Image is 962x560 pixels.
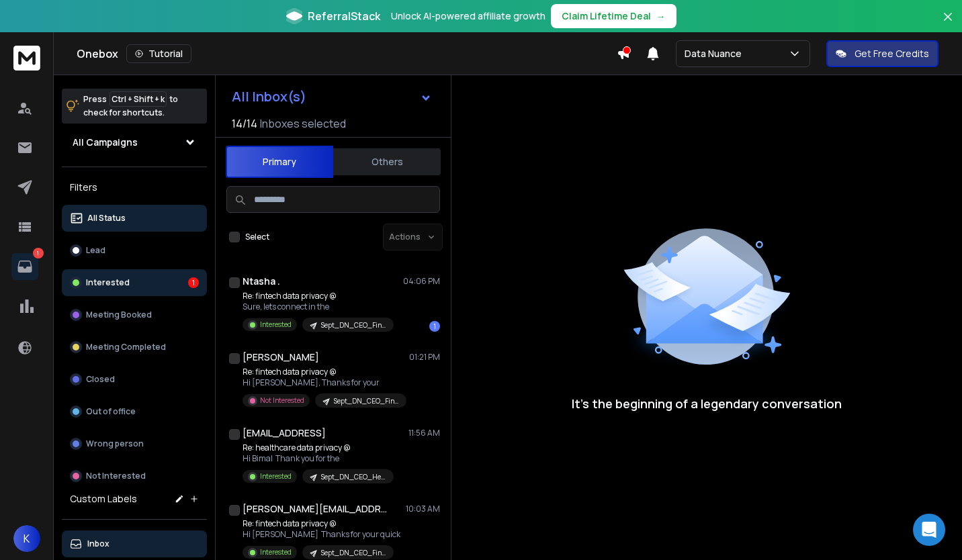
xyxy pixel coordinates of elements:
[86,245,105,256] p: Lead
[308,8,380,24] span: ReferralStack
[260,395,304,406] p: Not Interested
[77,44,617,63] div: Onebox
[243,529,400,540] p: Hi [PERSON_NAME] Thanks for your quick
[260,471,292,481] p: Interested
[826,40,938,67] button: Get Free Credits
[321,548,386,558] p: Sept_DN_CEO_Fintech
[243,518,400,529] p: Re: fintech data privacy @
[86,342,166,353] p: Meeting Completed
[243,377,404,388] p: Hi [PERSON_NAME], Thanks for your
[243,291,394,301] p: Re: fintech data privacy @
[334,396,398,406] p: Sept_DN_CEO_Fintech
[243,453,394,464] p: Hi Bimal Thank you for the
[243,367,404,377] p: Re: fintech data privacy @
[226,146,333,178] button: Primary
[243,351,319,364] h1: [PERSON_NAME]
[70,492,137,506] h3: Custom Labels
[62,334,207,361] button: Meeting Completed
[188,277,199,288] div: 1
[87,539,110,549] p: Inbox
[62,366,207,393] button: Closed
[221,83,443,110] button: All Inbox(s)
[406,504,440,514] p: 10:03 AM
[939,8,957,40] button: Close banner
[656,9,666,23] span: →
[87,213,126,224] p: All Status
[243,426,326,440] h1: [EMAIL_ADDRESS]
[33,248,44,259] p: 1
[391,9,545,23] p: Unlock AI-powered affiliate growth
[333,147,441,177] button: Others
[572,394,842,413] p: It’s the beginning of a legendary conversation
[13,525,40,552] button: K
[62,269,207,296] button: Interested1
[403,276,440,287] p: 04:06 PM
[260,547,292,557] p: Interested
[62,205,207,232] button: All Status
[62,237,207,264] button: Lead
[551,4,676,28] button: Claim Lifetime Deal→
[62,463,207,489] button: Not Interested
[62,398,207,425] button: Out of office
[245,232,269,242] label: Select
[913,514,945,546] div: Open Intercom Messenger
[429,321,440,332] div: 1
[243,301,394,312] p: Sure, lets connect in the
[86,310,152,320] p: Meeting Booked
[62,129,207,156] button: All Campaigns
[86,374,115,385] p: Closed
[62,178,207,197] h3: Filters
[321,320,386,330] p: Sept_DN_CEO_Fintech
[11,253,38,280] a: 1
[243,442,394,453] p: Re: healthcare data privacy @
[62,430,207,457] button: Wrong person
[243,502,390,516] h1: [PERSON_NAME][EMAIL_ADDRESS][PERSON_NAME][DOMAIN_NAME] +1
[62,530,207,557] button: Inbox
[232,90,306,103] h1: All Inbox(s)
[73,136,138,149] h1: All Campaigns
[126,44,191,63] button: Tutorial
[232,115,257,132] span: 14 / 14
[243,275,280,288] h1: Ntasha .
[110,91,167,107] span: Ctrl + Shift + k
[321,472,386,482] p: Sept_DN_CEO_Healthcare
[260,320,292,330] p: Interested
[62,301,207,328] button: Meeting Booked
[855,47,929,60] p: Get Free Credits
[83,93,178,120] p: Press to check for shortcuts.
[86,277,130,288] p: Interested
[86,471,146,481] p: Not Interested
[685,47,747,60] p: Data Nuance
[260,115,346,132] h3: Inboxes selected
[86,406,136,417] p: Out of office
[86,438,144,449] p: Wrong person
[408,428,440,438] p: 11:56 AM
[409,352,440,363] p: 01:21 PM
